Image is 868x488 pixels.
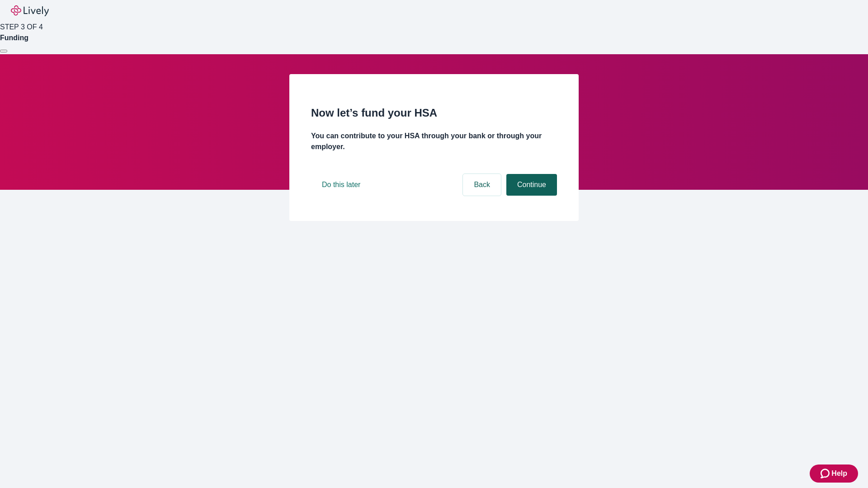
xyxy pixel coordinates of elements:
img: Lively [11,5,49,16]
svg: Zendesk support icon [821,468,831,479]
h2: Now let’s fund your HSA [311,105,557,121]
button: Do this later [311,174,371,196]
button: Back [463,174,501,196]
button: Continue [506,174,557,196]
button: Zendesk support iconHelp [810,465,858,483]
h4: You can contribute to your HSA through your bank or through your employer. [311,131,557,152]
span: Help [831,468,847,479]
